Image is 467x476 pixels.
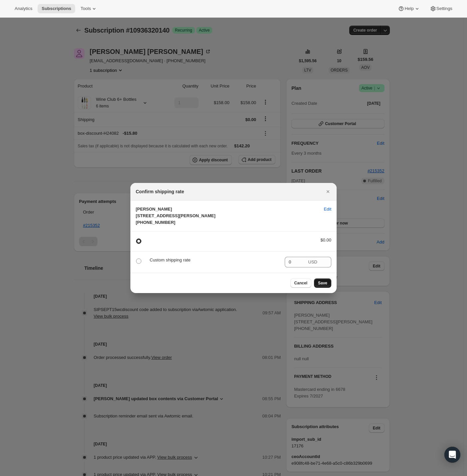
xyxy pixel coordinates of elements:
span: USD [308,259,317,264]
span: Subscriptions [42,6,71,11]
span: Settings [436,6,452,11]
button: Close [323,187,333,196]
span: [PERSON_NAME] [STREET_ADDRESS][PERSON_NAME] [PHONE_NUMBER] [136,207,216,225]
p: Custom shipping rate [150,257,279,263]
button: Analytics [11,4,36,13]
div: Open Intercom Messenger [444,447,460,463]
span: Analytics [15,6,32,11]
button: Edit [320,204,335,215]
button: Save [314,278,331,288]
button: Cancel [290,278,311,288]
button: Tools [77,4,101,13]
span: Save [318,280,327,286]
span: Tools [80,6,91,11]
span: Edit [324,206,331,213]
h2: Confirm shipping rate [136,188,184,195]
button: Settings [426,4,456,13]
button: Help [394,4,424,13]
span: Help [404,6,413,11]
span: $0.00 [320,238,331,242]
span: Cancel [294,280,307,286]
button: Subscriptions [38,4,75,13]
